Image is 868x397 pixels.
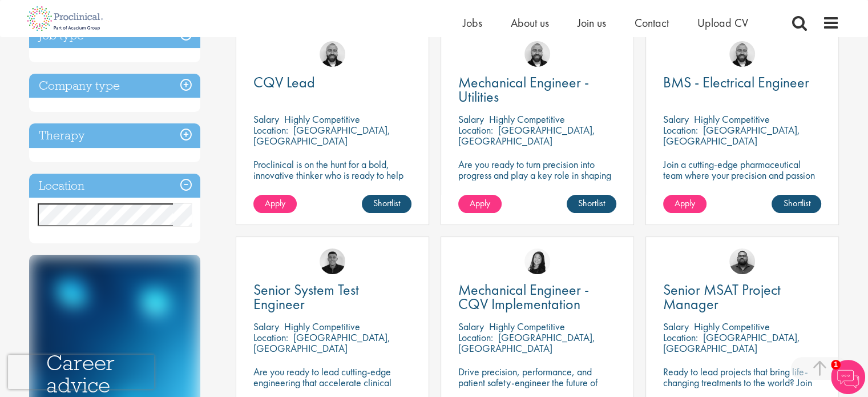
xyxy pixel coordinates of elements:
[578,15,606,30] a: Join us
[253,123,390,147] p: [GEOGRAPHIC_DATA], [GEOGRAPHIC_DATA]
[29,174,200,198] h3: Location
[458,331,493,344] span: Location:
[253,113,279,126] span: Salary
[284,320,360,333] p: Highly Competitive
[567,195,616,213] a: Shortlist
[463,15,482,30] a: Jobs
[29,123,200,148] h3: Therapy
[253,195,297,213] a: Apply
[253,123,288,137] span: Location:
[729,248,755,274] img: Ashley Bennett
[458,159,616,191] p: Are you ready to turn precision into progress and play a key role in shaping the future of pharma...
[489,113,565,126] p: Highly Competitive
[663,280,781,314] span: Senior MSAT Project Manager
[635,15,669,30] a: Contact
[663,73,809,92] span: BMS - Electrical Engineer
[458,113,484,126] span: Salary
[470,197,490,209] span: Apply
[253,331,390,355] p: [GEOGRAPHIC_DATA], [GEOGRAPHIC_DATA]
[524,248,550,274] img: Numhom Sudsok
[772,195,821,213] a: Shortlist
[663,75,821,90] a: BMS - Electrical Engineer
[458,123,595,147] p: [GEOGRAPHIC_DATA], [GEOGRAPHIC_DATA]
[663,159,821,202] p: Join a cutting-edge pharmaceutical team where your precision and passion for engineering will hel...
[8,355,154,389] iframe: reCAPTCHA
[46,352,183,396] h3: Career advice
[663,123,800,147] p: [GEOGRAPHIC_DATA], [GEOGRAPHIC_DATA]
[265,197,285,209] span: Apply
[663,123,698,137] span: Location:
[253,280,359,314] span: Senior System Test Engineer
[663,283,821,311] a: Senior MSAT Project Manager
[458,75,616,104] a: Mechanical Engineer - Utilities
[284,113,360,126] p: Highly Competitive
[458,73,589,106] span: Mechanical Engineer - Utilities
[831,360,865,394] img: Chatbot
[663,331,800,355] p: [GEOGRAPHIC_DATA], [GEOGRAPHIC_DATA]
[663,320,689,333] span: Salary
[320,41,345,67] img: Jordan Kiely
[663,195,706,213] a: Apply
[458,195,502,213] a: Apply
[253,320,279,333] span: Salary
[524,41,550,67] img: Jordan Kiely
[831,360,841,370] span: 1
[694,113,770,126] p: Highly Competitive
[458,320,484,333] span: Salary
[663,113,689,126] span: Salary
[253,75,411,90] a: CQV Lead
[663,331,698,344] span: Location:
[694,320,770,333] p: Highly Competitive
[253,159,411,202] p: Proclinical is on the hunt for a bold, innovative thinker who is ready to help push the boundarie...
[362,195,411,213] a: Shortlist
[253,331,288,344] span: Location:
[729,41,755,67] img: Jordan Kiely
[253,73,315,92] span: CQV Lead
[458,123,493,137] span: Location:
[697,15,748,30] a: Upload CV
[29,74,200,98] h3: Company type
[675,197,695,209] span: Apply
[458,331,595,355] p: [GEOGRAPHIC_DATA], [GEOGRAPHIC_DATA]
[511,15,549,30] a: About us
[253,283,411,311] a: Senior System Test Engineer
[489,320,565,333] p: Highly Competitive
[458,280,589,314] span: Mechanical Engineer - CQV Implementation
[320,248,345,274] img: Christian Andersen
[458,283,616,311] a: Mechanical Engineer - CQV Implementation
